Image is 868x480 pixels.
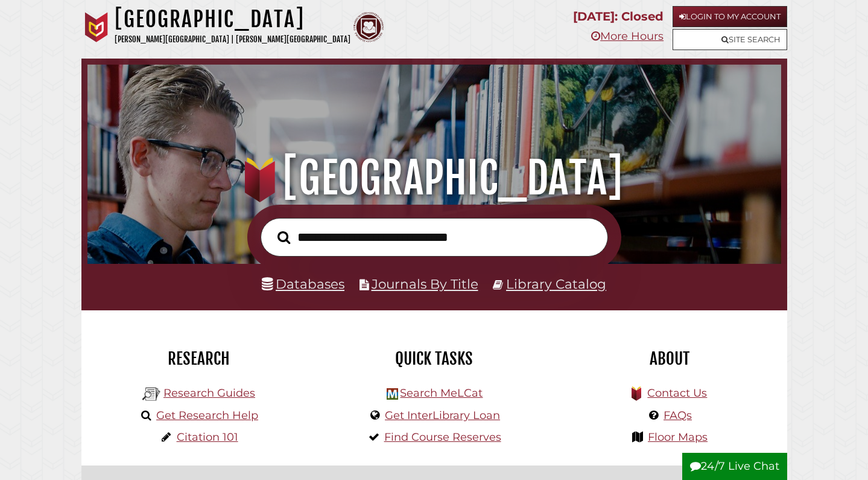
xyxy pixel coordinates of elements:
a: Citation 101 [177,430,238,444]
a: Journals By Title [372,276,478,292]
a: Site Search [673,29,787,50]
img: Calvin Theological Seminary [353,12,384,42]
a: Find Course Reserves [384,430,501,444]
a: More Hours [591,30,664,43]
img: Hekman Library Logo [387,388,398,400]
h2: Quick Tasks [326,348,543,369]
img: Calvin University [81,12,112,42]
h1: [GEOGRAPHIC_DATA] [100,152,768,205]
a: Contact Us [647,386,707,400]
p: [DATE]: Closed [573,6,664,27]
img: Hekman Library Logo [142,385,160,403]
a: Search MeLCat [400,386,483,400]
a: Login to My Account [673,6,787,27]
button: Search [271,228,296,248]
a: Floor Maps [648,430,708,444]
h2: Research [90,348,308,369]
a: FAQs [664,409,692,422]
i: Search [277,230,290,244]
a: Library Catalog [506,276,606,292]
h2: About [561,348,778,369]
a: Research Guides [163,386,255,400]
p: [PERSON_NAME][GEOGRAPHIC_DATA] | [PERSON_NAME][GEOGRAPHIC_DATA] [115,33,350,46]
a: Get Research Help [156,409,258,422]
a: Get InterLibrary Loan [385,409,500,422]
a: Databases [262,276,344,292]
h1: [GEOGRAPHIC_DATA] [115,6,350,33]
